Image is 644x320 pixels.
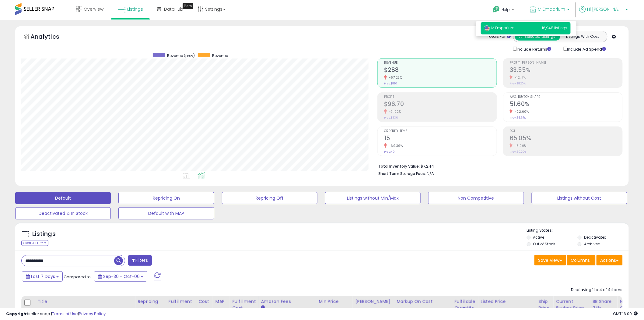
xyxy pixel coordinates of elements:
div: Markup on Cost [397,298,450,305]
button: Repricing On [118,192,214,204]
h2: 33.55% [510,66,622,75]
span: Profit [384,95,497,99]
div: Totals For [487,34,511,40]
li: $7,244 [378,162,618,169]
span: M Emporium [484,25,515,30]
small: -12.17% [513,75,526,80]
label: Archived [584,241,600,247]
i: Get Help [493,5,500,13]
small: Prev: 66.67% [510,116,526,119]
span: Avg. Buybox Share [510,95,622,99]
button: Default [15,192,111,204]
button: Deactivated & In Stock [15,207,111,219]
div: Cost [198,298,210,305]
small: Amazon Fees. [261,305,265,310]
div: Min Price [319,298,350,305]
label: Out of Stock [533,241,555,247]
span: Ordered Items [384,130,497,133]
small: Prev: $880 [384,82,397,85]
h5: Analytics [30,32,71,42]
label: Active [533,235,544,240]
small: -69.39% [387,144,403,148]
p: Listing States: [527,228,629,233]
button: All Selected Listings [515,33,560,41]
span: 16,948 listings [542,25,568,30]
button: Actions [597,255,623,265]
div: Fulfillment [169,298,193,305]
small: -71.22% [387,109,401,114]
span: Last 7 Days [31,273,55,279]
div: Repricing [138,298,163,305]
h2: $96.70 [384,101,497,109]
span: Profit [PERSON_NAME] [510,61,622,65]
h2: $288 [384,66,497,75]
small: -22.60% [513,109,529,114]
button: Save View [534,255,566,265]
span: Overview [84,6,103,12]
small: Prev: $336 [384,116,398,119]
button: Non Competitive [428,192,524,204]
button: Repricing Off [222,192,317,204]
small: -67.23% [387,75,402,80]
a: Privacy Policy [79,311,106,317]
span: Revenue [384,61,497,65]
a: Terms of Use [52,311,78,317]
div: Fulfillable Quantity [455,298,476,311]
th: The percentage added to the cost of goods (COGS) that forms the calculator for Min & Max prices. [394,296,452,320]
img: usa.png [484,25,490,31]
h2: 51.60% [510,101,622,109]
a: Help [488,1,520,20]
div: Title [37,298,132,305]
span: DataHub [164,6,183,12]
div: [PERSON_NAME] [355,298,392,305]
h2: 15 [384,135,497,143]
button: Listings without Min/Max [325,192,421,204]
b: Short Term Storage Fees: [378,171,426,176]
small: Prev: 38.20% [510,82,526,85]
button: Listings With Cost [560,33,605,41]
span: 2025-10-14 16:00 GMT [613,311,638,317]
button: Default with MAP [118,207,214,219]
small: -6.00% [513,144,527,148]
h2: 65.05% [510,135,622,143]
div: Ship Price [539,298,551,311]
div: MAP [215,298,227,305]
b: Total Inventory Value: [378,164,420,169]
button: Sep-30 - Oct-06 [94,271,147,282]
div: Current Buybox Price [556,298,587,311]
small: Prev: 49 [384,150,395,154]
span: Hi [PERSON_NAME] [587,6,624,12]
span: Compared to: [64,274,92,280]
div: Amazon Fees [261,298,314,305]
small: Prev: 69.20% [510,150,526,154]
span: Revenue (prev) [167,53,195,58]
a: Hi [PERSON_NAME] [579,6,628,20]
div: BB Share 24h. [593,298,615,311]
span: Revenue [212,53,228,58]
div: Clear All Filters [21,240,48,246]
button: Last 7 Days [22,271,63,282]
button: Columns [567,255,596,265]
button: Listings without Cost [532,192,627,204]
span: N/A [427,171,434,176]
div: Num of Comp. [620,298,642,311]
span: M Emporium [538,6,565,12]
h5: Listings [32,230,56,238]
div: Include Ad Spend [559,45,616,52]
div: Include Returns [509,45,559,52]
div: Fulfillment Cost [233,298,256,311]
span: Listings [127,6,143,12]
div: Displaying 1 to 4 of 4 items [571,287,623,293]
strong: Copyright [6,311,28,317]
div: seller snap | | [6,311,106,317]
div: Listed Price [481,298,534,305]
span: Sep-30 - Oct-06 [103,273,140,279]
div: Tooltip anchor [183,3,193,9]
button: Filters [128,255,152,266]
span: Columns [571,257,590,263]
label: Deactivated [584,235,607,240]
span: Help [502,7,510,12]
span: ROI [510,130,622,133]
